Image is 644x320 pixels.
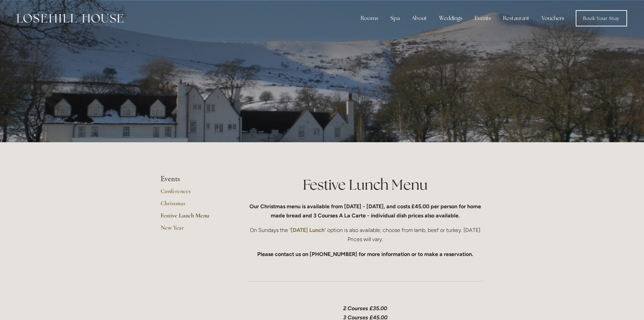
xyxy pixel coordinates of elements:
[355,12,384,25] div: Rooms
[288,227,327,233] a: ‘[DATE] Lunch’
[257,251,473,257] strong: Please contact us on [PHONE_NUMBER] for more information or to make a reservation.
[289,227,326,233] strong: ‘[DATE] Lunch’
[161,224,225,236] a: New Year
[434,12,468,25] div: Weddings
[161,187,225,199] a: Conferences
[161,199,225,212] a: Christmas
[576,10,627,26] a: Book Your Stay
[406,12,432,25] div: About
[161,212,225,224] a: Festive Lunch Menu
[247,175,484,195] h1: Festive Lunch Menu
[249,203,482,219] strong: Our Christmas menu is available from [DATE] - [DATE], and costs £45.00 per person for home made b...
[17,14,123,23] img: Losehill House
[498,12,535,25] div: Restaurant
[247,226,484,244] p: On Sundays the option is also available; choose from lamb, beef or turkey. [DATE] Prices will vary.
[385,12,405,25] div: Spa
[536,12,570,25] a: Vouchers
[161,175,225,184] li: Events
[469,12,496,25] div: Events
